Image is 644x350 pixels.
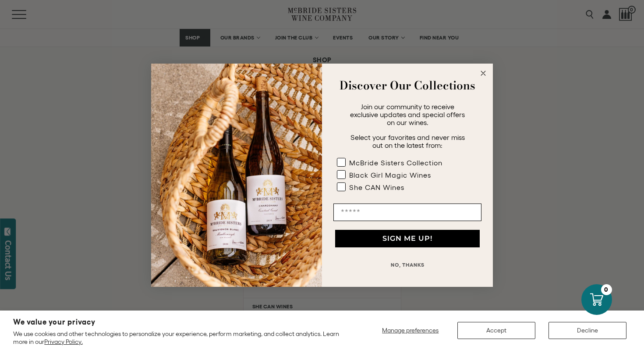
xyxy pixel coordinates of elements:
div: She CAN Wines [349,183,404,191]
p: We use cookies and other technologies to personalize your experience, perform marketing, and coll... [13,330,346,346]
button: Accept [457,322,535,339]
img: 42653730-7e35-4af7-a99d-12bf478283cf.jpeg [151,64,322,287]
input: Email [333,204,481,221]
button: SIGN ME UP! [335,230,480,247]
button: Manage preferences [377,322,444,339]
span: Join our community to receive exclusive updates and special offers on our wines. [350,103,465,126]
span: Select your favorites and never miss out on the latest from: [350,133,465,149]
a: Privacy Policy. [44,338,82,345]
div: McBride Sisters Collection [349,159,442,167]
button: Decline [548,322,626,339]
h2: We value your privacy [13,318,346,326]
span: Manage preferences [382,327,439,334]
button: Close dialog [478,68,488,79]
div: 0 [601,284,612,295]
strong: Discover Our Collections [340,77,475,94]
button: NO, THANKS [333,256,481,274]
div: Black Girl Magic Wines [349,171,431,179]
